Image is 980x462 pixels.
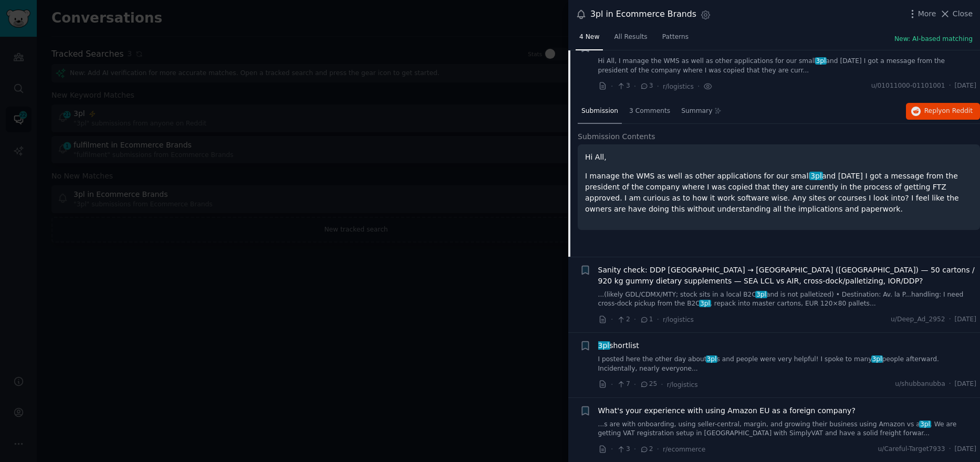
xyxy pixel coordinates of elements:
a: ...(likely GDL/CDMX/MTY; stock sits in a local B2C3pland is not palletized) • Destination: Av. la... [598,290,977,309]
a: I posted here the other day about3pls and people were very helpful! I spoke to many3plpeople afte... [598,355,977,373]
span: 2 [640,445,653,454]
span: Close [953,8,973,19]
span: · [611,379,613,390]
a: Sanity check: DDP [GEOGRAPHIC_DATA] → [GEOGRAPHIC_DATA] ([GEOGRAPHIC_DATA]) — 50 cartons / 920 kg... [598,265,977,287]
span: [DATE] [955,315,976,324]
span: · [611,81,613,92]
span: shortlist [598,340,639,351]
span: · [949,315,951,324]
span: · [697,81,700,92]
span: 3pl [597,341,610,350]
span: 3pl [919,421,931,428]
span: 3pl [815,57,827,65]
a: 4 New [576,29,603,50]
a: All Results [610,29,651,50]
span: 4 New [579,33,599,42]
span: [DATE] [955,380,976,389]
span: u/01011000-01101001 [871,81,945,91]
span: · [657,444,659,455]
span: All Results [614,33,647,42]
span: · [634,314,636,325]
span: 3pl [706,355,717,363]
span: 1 [640,315,653,324]
span: r/logistics [663,83,694,90]
span: Submission Contents [578,131,655,142]
a: What's your experience with using Amazon EU as a foreign company? [598,405,856,416]
div: 3pl in Ecommerce Brands [590,8,696,21]
span: · [661,379,663,390]
span: r/logistics [667,381,698,388]
a: Hi All, I manage the WMS as well as other applications for our small3pland [DATE] I got a message... [598,57,977,75]
span: u/Careful-Target7933 [878,445,945,454]
span: · [949,445,951,454]
span: · [634,81,636,92]
span: u/shubbanubba [895,380,945,389]
span: Submission [581,107,618,116]
span: · [657,81,659,92]
span: 3pl [699,300,711,307]
p: Hi All, [585,152,973,163]
p: I manage the WMS as well as other applications for our small and [DATE] I got a message from the ... [585,171,973,215]
span: · [611,314,613,325]
span: 2 [617,315,630,324]
span: Patterns [662,33,689,42]
span: · [657,314,659,325]
span: on Reddit [942,107,973,114]
span: 3pl [871,355,883,363]
a: ...s are with onboarding, using seller-central, margin, and growing their business using Amazon v... [598,420,977,438]
span: r/ecommerce [663,446,705,453]
span: [DATE] [955,445,976,454]
button: New: AI-based matching [894,35,973,44]
span: More [918,8,936,19]
span: 3 [640,81,653,91]
span: · [634,444,636,455]
span: 3 Comments [629,107,670,116]
span: 3 [617,81,630,91]
span: u/Deep_Ad_2952 [891,315,945,324]
span: r/logistics [663,316,694,323]
span: · [949,81,951,91]
span: Reply [924,107,973,116]
span: [DATE] [955,81,976,91]
a: Patterns [659,29,692,50]
span: · [949,380,951,389]
span: 3 [617,445,630,454]
span: 7 [617,380,630,389]
button: Close [940,8,973,19]
span: · [634,379,636,390]
span: 25 [640,380,657,389]
button: Replyon Reddit [906,103,980,120]
span: Summary [681,107,712,116]
button: More [907,8,936,19]
a: 3plshortlist [598,340,639,351]
span: 3pl [809,172,822,180]
span: · [611,444,613,455]
span: 3pl [755,291,767,298]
